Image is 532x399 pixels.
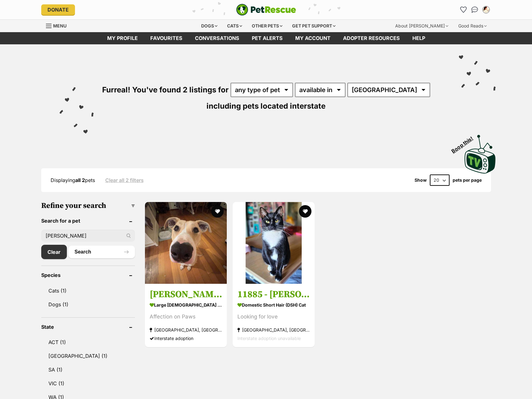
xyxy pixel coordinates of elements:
[150,288,222,300] h3: [PERSON_NAME]
[470,5,480,15] a: Conversations
[41,272,135,278] header: Species
[236,4,296,16] img: logo-e224e6f780fb5917bec1dbf3a21bbac754714ae5b6737aabdf751b685950b380.svg
[299,205,311,218] button: favourite
[247,20,287,32] div: Other pets
[41,336,135,349] a: ACT (1)
[41,363,135,376] a: SA (1)
[102,85,229,94] span: Furreal! You've found 2 listings for
[481,5,491,15] button: My account
[246,32,289,44] a: Pet alerts
[46,20,71,31] a: Menu
[459,5,469,15] a: Favourites
[233,284,315,347] a: 11885 - [PERSON_NAME] Domestic Short Hair (DSH) Cat Looking for love [GEOGRAPHIC_DATA], [GEOGRAPH...
[150,326,222,334] strong: [GEOGRAPHIC_DATA], [GEOGRAPHIC_DATA]
[41,324,135,330] header: State
[406,32,431,44] a: Help
[337,32,406,44] a: Adopter resources
[465,135,496,174] img: PetRescue TV logo
[41,230,135,242] input: Toby
[150,334,222,342] div: Interstate adoption
[289,32,337,44] a: My account
[41,349,135,362] a: [GEOGRAPHIC_DATA] (1)
[41,298,135,311] a: Dogs (1)
[465,129,496,175] a: Boop this!
[483,7,489,13] img: Jessica Morgan profile pic
[223,20,246,32] div: Cats
[150,313,222,321] div: Affection on Paws
[144,32,189,44] a: Favourites
[237,336,301,341] span: Interstate adoption unavailable
[237,300,310,309] strong: Domestic Short Hair (DSH) Cat
[211,205,224,218] button: favourite
[206,101,326,111] span: including pets located interstate
[41,377,135,390] a: VIC (1)
[41,284,135,297] a: Cats (1)
[145,284,227,347] a: [PERSON_NAME] large [DEMOGRAPHIC_DATA] Dog Affection on Paws [GEOGRAPHIC_DATA], [GEOGRAPHIC_DATA]...
[150,300,222,309] strong: large [DEMOGRAPHIC_DATA] Dog
[453,178,482,183] label: pets per page
[391,20,453,32] div: About [PERSON_NAME]
[415,178,427,183] span: Show
[75,177,85,183] strong: all 2
[41,201,135,210] h3: Refine your search
[41,4,75,15] a: Donate
[41,245,67,259] a: Clear
[237,313,310,321] div: Looking for love
[450,131,479,154] span: Boop this!
[197,20,222,32] div: Dogs
[237,288,310,300] h3: 11885 - [PERSON_NAME]
[53,23,67,28] span: Menu
[471,7,478,13] img: chat-41dd97257d64d25036548639549fe6c8038ab92f7586957e7f3b1b290dea8141.svg
[454,20,491,32] div: Good Reads
[145,202,227,284] img: Cordelia - Bull Arab Dog
[51,177,95,183] span: Displaying pets
[237,326,310,334] strong: [GEOGRAPHIC_DATA], [GEOGRAPHIC_DATA]
[101,32,144,44] a: My profile
[236,4,296,16] a: PetRescue
[189,32,246,44] a: conversations
[233,202,315,284] img: 11885 - Cordelia - Domestic Short Hair (DSH) Cat
[105,177,144,183] a: Clear all 2 filters
[41,218,135,224] header: Search for a pet
[68,246,135,258] button: Search
[288,20,340,32] div: Get pet support
[459,5,491,15] ul: Account quick links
